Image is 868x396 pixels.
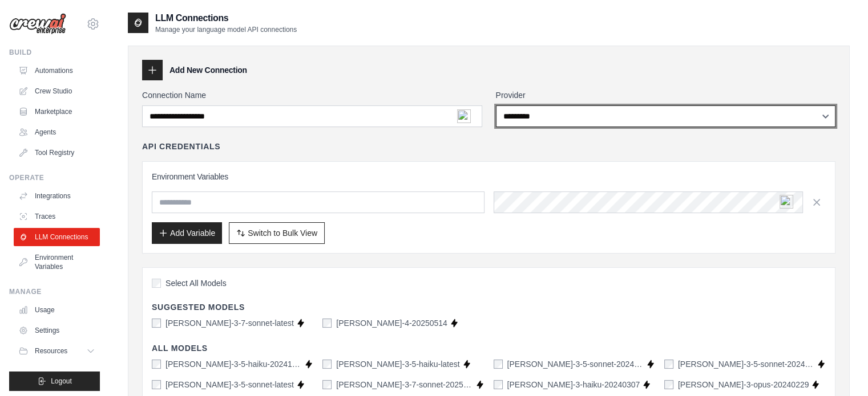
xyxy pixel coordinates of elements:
[664,360,673,369] input: claude-3-5-sonnet-20241022
[142,141,220,152] h4: API Credentials
[336,358,459,370] label: claude-3-5-haiku-latest
[152,279,161,288] input: Select All Models
[9,173,100,182] div: Operate
[152,342,826,354] h4: All Models
[229,222,325,244] button: Switch to Bulk View
[9,287,100,296] div: Manage
[14,123,100,141] a: Agents
[780,195,793,209] img: npw-badge-icon-locked.svg
[14,82,100,100] a: Crew Studio
[336,317,447,329] label: claude-sonnet-4-20250514
[457,109,471,123] img: npw-badge-icon-locked.svg
[152,171,826,182] h3: Environment Variables
[169,64,247,76] h3: Add New Connection
[494,360,503,369] input: claude-3-5-sonnet-20240620
[14,103,100,121] a: Marketplace
[14,207,100,226] a: Traces
[152,319,161,328] input: claude-3-7-sonnet-latest
[14,342,100,360] button: Resources
[664,380,673,389] input: claude-3-opus-20240229
[165,379,294,390] label: claude-3-5-sonnet-latest
[152,222,222,244] button: Add Variable
[678,358,814,370] label: claude-3-5-sonnet-20241022
[507,379,640,390] label: claude-3-haiku-20240307
[9,13,66,35] img: Logo
[165,277,227,289] span: Select All Models
[9,371,100,391] button: Logout
[9,48,100,57] div: Build
[248,227,317,239] span: Switch to Bulk View
[322,319,332,328] input: claude-sonnet-4-20250514
[507,358,644,370] label: claude-3-5-sonnet-20240620
[155,11,297,25] h2: LLM Connections
[494,380,503,389] input: claude-3-haiku-20240307
[14,248,100,276] a: Environment Variables
[152,301,826,313] h4: Suggested Models
[678,379,809,390] label: claude-3-opus-20240229
[152,360,161,369] input: claude-3-5-haiku-20241022
[322,360,332,369] input: claude-3-5-haiku-latest
[14,144,100,162] a: Tool Registry
[165,317,294,329] label: claude-3-7-sonnet-latest
[336,379,473,390] label: claude-3-7-sonnet-20250219
[142,89,482,101] label: Connection Name
[14,228,100,246] a: LLM Connections
[496,89,836,101] label: Provider
[14,187,100,205] a: Integrations
[14,301,100,319] a: Usage
[51,377,72,386] span: Logout
[165,358,302,370] label: claude-3-5-haiku-20241022
[14,321,100,340] a: Settings
[322,380,332,389] input: claude-3-7-sonnet-20250219
[152,380,161,389] input: claude-3-5-sonnet-latest
[155,25,297,34] p: Manage your language model API connections
[14,62,100,80] a: Automations
[35,346,67,356] span: Resources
